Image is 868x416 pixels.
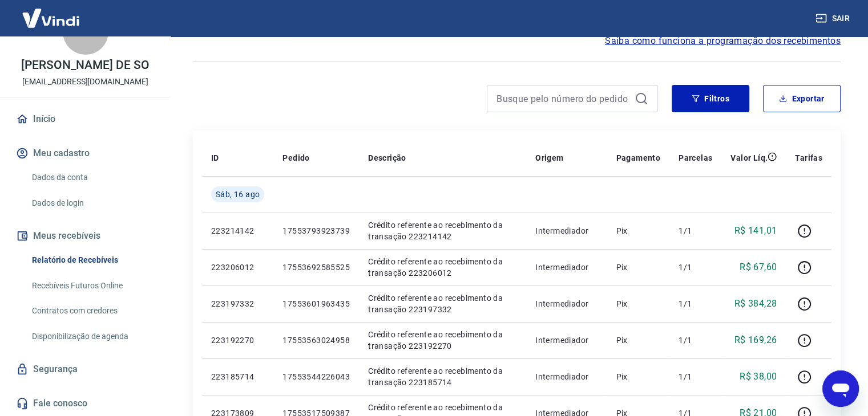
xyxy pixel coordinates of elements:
p: Crédito referente ao recebimento da transação 223197332 [368,292,517,315]
button: Filtros [672,85,749,112]
p: 17553793923739 [282,225,350,236]
p: Origem [535,152,563,164]
p: Pix [616,298,660,309]
p: R$ 384,28 [734,297,777,311]
p: 1/1 [679,371,712,382]
p: Pix [616,262,660,273]
p: 17553563024958 [282,335,350,346]
p: 223192270 [211,335,264,346]
a: Recebíveis Futuros Online [27,274,157,297]
p: Intermediador [535,262,597,273]
p: 1/1 [679,262,712,273]
p: 223206012 [211,262,264,273]
a: Dados da conta [27,166,157,189]
p: Pedido [282,152,309,164]
a: Contratos com credores [27,299,157,323]
p: Pix [616,225,660,236]
button: Exportar [763,85,841,112]
p: R$ 38,00 [740,370,777,384]
p: Crédito referente ao recebimento da transação 223185714 [368,365,517,388]
p: Pix [616,371,660,382]
span: Sáb, 16 ago [216,189,260,200]
a: Fale conosco [14,391,157,416]
img: Vindi [14,1,88,35]
button: Meus recebíveis [14,223,157,248]
p: Valor Líq. [730,152,768,164]
p: ID [211,152,219,164]
p: Intermediador [535,298,597,309]
p: 1/1 [679,225,712,236]
p: 223214142 [211,225,264,236]
a: Relatório de Recebíveis [27,248,157,272]
p: R$ 141,01 [734,224,777,238]
p: 17553601963435 [282,298,350,309]
p: [EMAIL_ADDRESS][DOMAIN_NAME] [22,76,148,88]
p: 223197332 [211,298,264,309]
iframe: Botão para abrir a janela de mensagens, conversa em andamento [822,370,859,407]
p: Crédito referente ao recebimento da transação 223214142 [368,219,517,242]
p: Pagamento [616,152,660,164]
input: Busque pelo número do pedido [496,90,630,107]
a: Saiba como funciona a programação dos recebimentos [605,34,841,48]
p: Crédito referente ao recebimento da transação 223192270 [368,329,517,352]
p: Pix [616,335,660,346]
p: R$ 169,26 [734,333,777,347]
p: 17553544226043 [282,371,350,382]
button: Sair [813,8,854,29]
a: Segurança [14,357,157,382]
p: 1/1 [679,298,712,309]
p: Tarifas [795,152,822,164]
button: Meu cadastro [14,141,157,166]
p: Crédito referente ao recebimento da transação 223206012 [368,256,517,279]
p: 223185714 [211,371,264,382]
p: Intermediador [535,371,597,382]
a: Dados de login [27,191,157,215]
p: R$ 67,60 [740,260,777,274]
p: 1/1 [679,335,712,346]
p: Descrição [368,152,406,164]
p: 17553692585525 [282,262,350,273]
a: Disponibilização de agenda [27,325,157,348]
p: [PERSON_NAME] DE SO [21,59,149,71]
p: Intermediador [535,225,597,236]
a: Início [14,107,157,132]
p: Parcelas [679,152,712,164]
p: Intermediador [535,335,597,346]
